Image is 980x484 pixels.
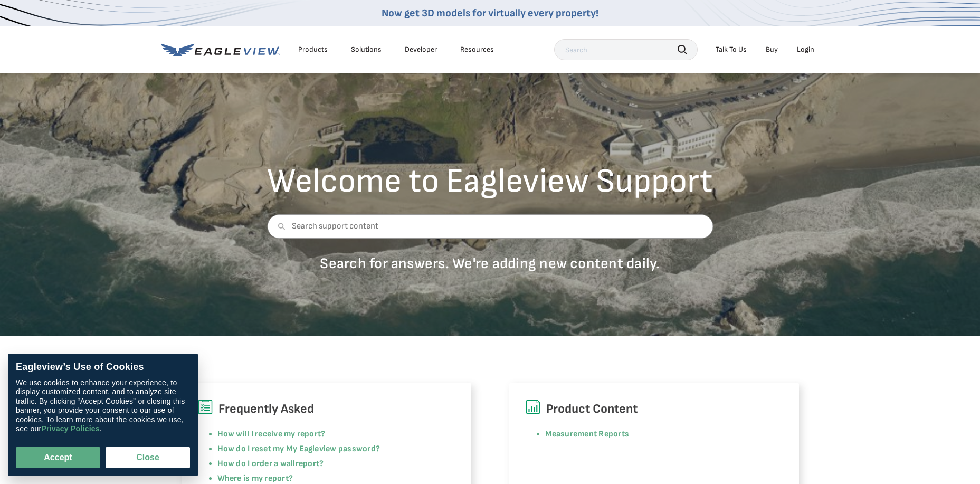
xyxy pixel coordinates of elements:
h2: Welcome to Eagleview Support [267,165,713,198]
a: Developer [405,45,437,54]
button: Accept [16,447,100,468]
a: ? [319,459,324,469]
button: Close [106,447,190,468]
a: How will I receive my report? [217,429,326,439]
div: Talk To Us [716,45,747,54]
input: Search support content [267,214,713,239]
div: Eagleview’s Use of Cookies [16,362,190,373]
div: Login [797,45,814,54]
div: Products [298,45,328,54]
a: Where is my report? [217,473,293,483]
h6: Frequently Asked [197,399,455,419]
a: Privacy Policies [41,425,99,434]
p: Search for answers. We're adding new content daily. [267,254,713,273]
div: Solutions [351,45,382,54]
a: report [296,459,319,469]
input: Search [554,39,698,60]
a: Now get 3D models for virtually every property! [382,7,598,20]
div: We use cookies to enhance your experience, to display customized content, and to analyze site tra... [16,378,190,434]
a: Measurement Reports [545,429,630,439]
h6: Product Content [525,399,783,419]
a: How do I reset my My Eagleview password? [217,444,380,454]
div: Resources [460,45,494,54]
a: How do I order a wall [217,459,296,469]
a: Buy [766,45,778,54]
